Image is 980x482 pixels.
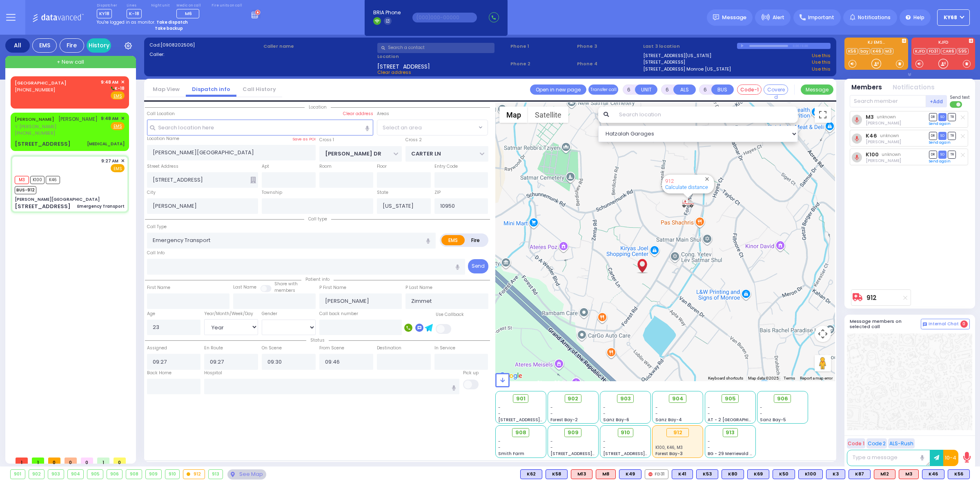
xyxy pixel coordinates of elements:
div: See map [227,469,266,480]
a: Dispatch info [186,85,236,93]
span: - [603,438,606,444]
span: [0908202506] [160,42,195,48]
div: ALS [874,469,895,479]
div: 906 [107,470,122,479]
span: Notifications [858,14,891,21]
button: Code 1 [847,438,865,449]
label: Lines [127,3,142,8]
a: [STREET_ADDRESS] [643,59,685,66]
span: TR [948,132,956,140]
span: unknown [882,151,901,158]
div: M13 [571,469,592,479]
label: Location [377,53,508,60]
div: BLS [747,469,769,479]
span: - [760,411,762,417]
div: K41 [672,469,693,479]
div: K50 [773,469,795,479]
a: CAR6 [941,48,956,54]
input: Search hospital [204,379,459,394]
span: - [655,404,658,411]
div: [MEDICAL_DATA] [87,141,125,147]
div: K80 [722,469,744,479]
input: (000)000-00000 [412,13,477,22]
span: unknown [877,114,896,120]
span: - [708,404,710,411]
span: M6 [185,10,192,17]
span: SO [938,113,947,121]
u: EMS [114,93,122,99]
div: K49 [619,469,641,479]
label: Township [262,189,282,196]
span: [STREET_ADDRESS] [377,62,430,69]
div: BLS [773,469,795,479]
span: 906 [777,395,788,403]
button: Message [801,84,833,95]
label: Fire units on call [212,3,242,8]
span: ✕ [121,79,125,86]
button: ALS-Rush [888,438,915,449]
div: 912 [666,428,689,437]
div: M8 [596,469,616,479]
span: BUS-912 [15,186,36,194]
span: [PERSON_NAME] [58,116,98,122]
span: Smith Farm [498,451,524,457]
span: Send text [950,94,970,100]
span: ✕ [121,158,125,164]
div: M12 [874,469,895,479]
span: EMS [111,164,125,172]
label: Clear address [343,111,373,117]
strong: Take dispatch [156,19,188,25]
span: - [603,404,606,411]
label: P Last Name [405,284,432,291]
span: - [603,444,606,451]
span: Forest Bay-3 [655,451,683,457]
span: ר' [PERSON_NAME] [15,123,98,130]
label: Turn off text [950,100,963,109]
span: 9:27 AM [101,158,118,164]
a: Call History [236,85,282,93]
button: BUS [711,84,734,95]
button: ky68 [937,9,970,26]
span: Burech Kahan [866,139,901,145]
span: Sanz Bay-5 [760,417,786,423]
span: AT - 2 [GEOGRAPHIC_DATA] [708,417,768,423]
span: - [603,411,606,417]
span: - [550,404,553,411]
label: City [147,189,156,196]
label: State [377,189,388,196]
span: Status [306,337,329,343]
button: Drag Pegman onto the map to open Street View [815,355,831,371]
span: 901 [516,395,526,403]
button: Internal Chat 0 [921,319,970,329]
label: Save as POI [292,136,316,142]
span: 9:48 AM [101,116,118,122]
a: 912 [866,295,877,301]
span: K100, K46, M3 [655,444,683,451]
span: Phone 2 [510,60,574,67]
span: ky68 [944,14,957,21]
div: K56 [948,469,970,479]
span: TR [948,151,956,158]
label: Location Name [147,135,179,142]
a: Map View [147,85,186,93]
span: Message [722,13,746,22]
span: 909 [568,429,579,437]
label: Medic on call [176,3,202,8]
div: 912 [183,470,205,479]
a: 912 [665,178,674,184]
button: Toggle fullscreen view [815,107,831,123]
span: K-18 [110,85,125,91]
div: K87 [849,469,871,479]
span: 1 [16,458,28,464]
input: Search member [850,95,926,107]
span: K100 [30,176,45,184]
span: - [550,411,553,417]
span: 908 [515,429,526,437]
button: Code-1 [737,84,762,95]
div: M3 [899,469,919,479]
label: Gender [262,311,277,317]
label: Hospital [204,370,222,376]
button: ALS [673,84,696,95]
button: UNIT [635,84,657,95]
div: EMS [32,38,57,53]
